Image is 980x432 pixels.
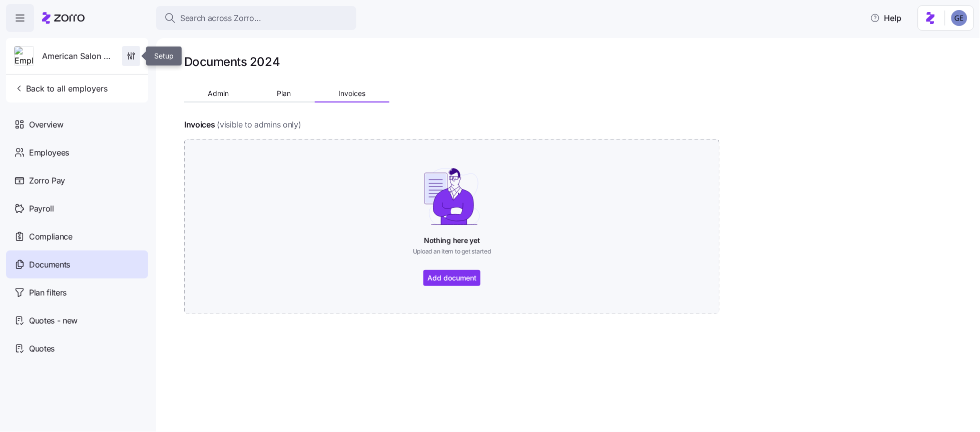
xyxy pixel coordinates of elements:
span: Plan filters [29,286,67,299]
img: 5ea0faf93b1e038a8ac43286e9a4a95a [951,10,967,26]
span: Overview [29,118,63,131]
button: Back to all employers [10,78,112,98]
a: Quotes - new [6,306,148,334]
span: Employees [29,146,69,159]
span: Plan [277,90,291,97]
span: Help [870,12,902,24]
a: Plan filters [6,278,148,306]
a: Employees [6,138,148,166]
button: Search across Zorro... [156,6,356,30]
a: Compliance [6,222,148,250]
span: Quotes - new [29,314,78,327]
h1: Documents 2024 [184,54,280,69]
h4: Invoices [184,119,215,130]
span: American Salon Group [42,50,114,62]
a: Overview [6,110,148,138]
img: Employer logo [15,46,34,66]
span: Search across Zorro... [180,12,261,24]
span: Zorro Pay [29,174,65,187]
span: Compliance [29,230,73,243]
a: Documents [6,250,148,278]
button: Help [862,8,910,28]
span: (visible to admins only) [217,118,301,131]
a: Payroll [6,194,148,222]
span: Payroll [29,202,54,215]
span: Admin [208,90,229,97]
span: Invoices [338,90,365,97]
a: Quotes [6,334,148,362]
span: Quotes [29,342,55,355]
span: Back to all employers [14,82,108,94]
span: Documents [29,258,70,271]
a: Zorro Pay [6,166,148,194]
